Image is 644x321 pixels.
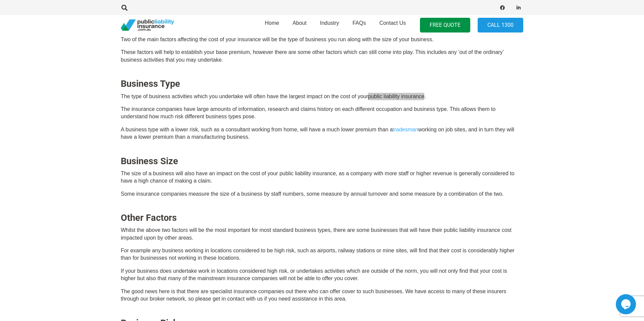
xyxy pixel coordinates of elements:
a: Facebook [498,3,507,12]
a: FREE QUOTE [420,18,470,33]
p: A business type with a lower risk, such as a consultant working from home, will have a much lower... [121,126,523,141]
iframe: chat widget [616,294,637,314]
p: For example any business working in locations considered to be high risk, such as airports, railw... [121,247,523,262]
a: Industry [313,13,346,37]
a: LinkedIn [514,3,523,12]
strong: Business Size [121,156,178,167]
p: The insurance companies have large amounts of information, research and claims history on each di... [121,106,523,121]
span: Contact Us [379,20,406,26]
a: Call 1300 [478,18,523,33]
p: These factors will help to establish your base premium, however there are some other factors whic... [121,49,523,64]
p: Some insurance companies measure the size of a business by staff numbers, some measure by annual ... [121,190,523,198]
p: The good news here is that there are specialist insurance companies out there who can offer cover... [121,288,523,303]
p: Whilst the above two factors will be the most important for most standard business types, there a... [121,227,523,242]
strong: Business Type [121,78,180,89]
p: The type of business activities which you undertake will often have the largest impact on the cos... [121,93,523,100]
a: Contact Us [373,13,413,37]
a: Home [258,13,286,37]
a: About [286,13,313,37]
span: About [292,20,307,26]
p: The size of a business will also have an impact on the cost of your public liability insurance, a... [121,170,523,185]
a: pli_logotransparent [121,19,174,31]
span: FAQs [353,20,366,26]
span: Industry [320,20,339,26]
span: Home [265,20,279,26]
a: tradesman [393,127,418,132]
p: Two of the main factors affecting the cost of your insurance will be the type of business you run... [121,36,523,43]
a: public liability insurance [368,93,424,99]
a: Search [118,5,131,11]
p: If your business does undertake work in locations considered high risk, or undertakes activities ... [121,267,523,282]
strong: Other Factors [121,212,177,223]
a: FAQs [346,13,373,37]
